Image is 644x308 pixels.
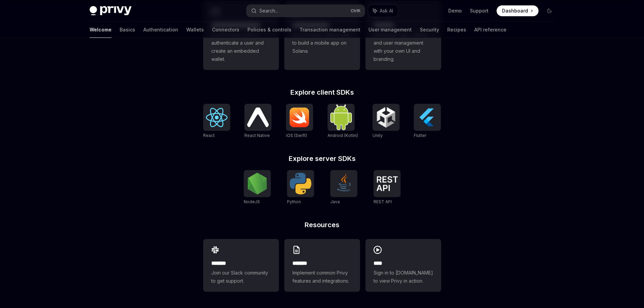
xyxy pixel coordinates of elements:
img: iOS (Swift) [289,107,310,127]
img: dark logo [90,6,132,16]
span: NodeJS [244,199,260,204]
a: **** **Join our Slack community to get support. [203,239,279,292]
a: Recipes [447,22,466,38]
span: React [203,133,215,138]
a: API reference [474,22,506,38]
a: **** **Implement common Privy features and integrations. [284,239,360,292]
img: React Native [247,108,269,127]
img: Unity [375,106,397,128]
a: Wallets [186,22,204,38]
a: Support [470,7,488,14]
img: Java [333,173,355,194]
img: React [206,108,228,127]
a: Dashboard [497,5,539,16]
a: Security [420,22,439,38]
span: Python [287,199,301,204]
span: REST API [374,199,392,204]
a: REST APIREST API [374,170,401,205]
img: REST API [376,176,398,191]
a: Connectors [212,22,239,38]
a: Android (Kotlin)Android (Kotlin) [328,104,358,139]
a: Demo [448,7,462,14]
a: FlutterFlutter [414,104,441,139]
a: ReactReact [203,104,230,139]
span: Ask AI [380,7,393,14]
span: Unity [373,133,383,138]
span: Ctrl K [351,8,361,14]
a: Authentication [143,22,178,38]
img: NodeJS [246,173,268,194]
span: Whitelabel login, wallets, and user management with your own UI and branding. [374,31,433,63]
span: Sign in to [DOMAIN_NAME] to view Privy in action. [374,269,433,285]
a: NodeJSNodeJS [244,170,271,205]
span: React Native [244,133,270,138]
span: Join our Slack community to get support. [211,269,271,285]
h2: Explore client SDKs [203,89,441,96]
h2: Resources [203,221,441,228]
a: Policies & controls [247,22,291,38]
a: JavaJava [330,170,357,205]
a: Transaction management [300,22,360,38]
h2: Explore server SDKs [203,155,441,162]
a: Basics [120,22,135,38]
span: Java [330,199,340,204]
button: Ask AI [368,5,398,17]
a: PythonPython [287,170,314,205]
span: Use the React SDK to authenticate a user and create an embedded wallet. [211,31,271,63]
a: User management [368,22,412,38]
div: Search... [259,7,278,15]
span: Implement common Privy features and integrations. [292,269,352,285]
img: Flutter [416,106,438,128]
span: Dashboard [502,7,528,14]
span: Use the React Native SDK to build a mobile app on Solana. [292,31,352,55]
a: React NativeReact Native [244,104,271,139]
img: Python [290,173,311,194]
button: Search...CtrlK [246,5,365,17]
a: ****Sign in to [DOMAIN_NAME] to view Privy in action. [365,239,441,292]
a: Welcome [90,22,112,38]
button: Toggle dark mode [544,5,555,16]
img: Android (Kotlin) [330,104,352,130]
span: Flutter [414,133,426,138]
a: iOS (Swift)iOS (Swift) [286,104,313,139]
a: UnityUnity [373,104,400,139]
span: iOS (Swift) [286,133,307,138]
span: Android (Kotlin) [328,133,358,138]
